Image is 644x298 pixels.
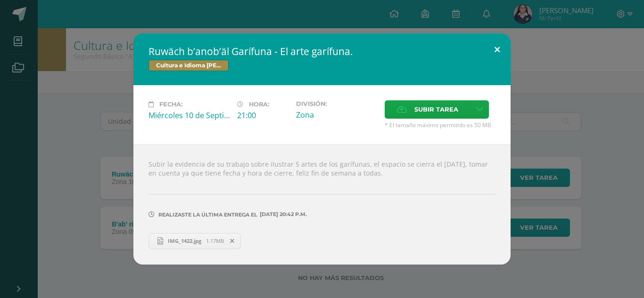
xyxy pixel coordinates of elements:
[149,110,230,121] div: Miércoles 10 de Septiembre
[249,101,269,108] span: Hora:
[133,144,511,264] div: Subir la evidencia de su trabajo sobre ilustrar 5 artes de los garífunas, el espacio se cierra el...
[257,214,307,215] span: [DATE] 20:42 p.m.
[159,101,182,108] span: Fecha:
[414,101,458,118] span: Subir tarea
[158,211,257,218] span: Realizaste la última entrega el
[149,45,495,58] h2: Ruwäch b’anob’äl Garífuna - El arte garífuna.
[149,60,229,71] span: Cultura e Idioma [PERSON_NAME] o Xinca
[149,233,241,249] a: IMG_1422.jpg 1.17MB
[237,110,289,121] div: 21:00
[385,121,495,129] span: * El tamaño máximo permitido es 50 MB
[224,236,240,246] span: Remover entrega
[296,110,377,120] div: Zona
[206,237,224,244] span: 1.17MB
[484,33,511,65] button: Close (Esc)
[163,237,206,244] span: IMG_1422.jpg
[296,100,377,107] label: División:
